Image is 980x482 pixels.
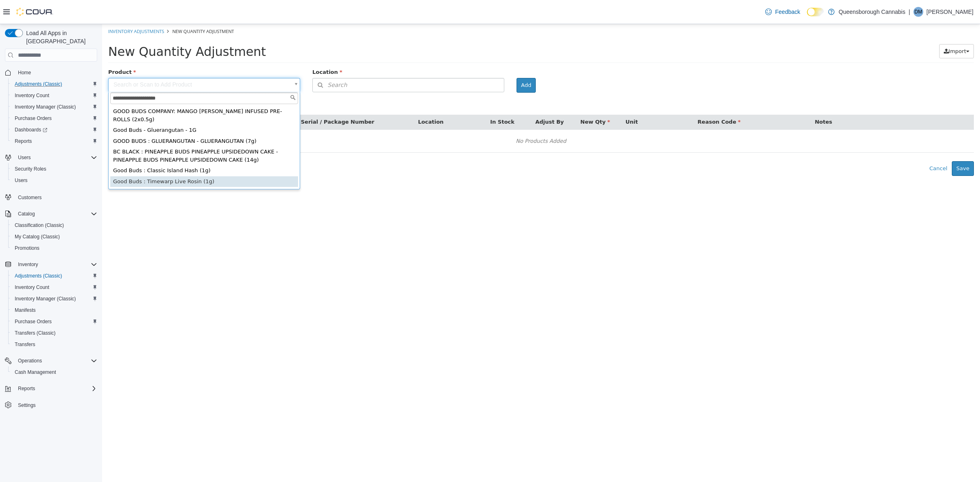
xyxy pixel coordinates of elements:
[8,316,100,327] button: Purchase Orders
[8,101,196,112] div: Good Buds - Gluerangutan - 1G
[2,259,100,270] button: Inventory
[15,369,56,375] span: Cash Management
[15,68,34,78] a: Home
[16,8,53,16] img: Cova
[2,208,100,220] button: Catalog
[11,232,63,242] a: My Catalog (Classic)
[15,384,97,393] span: Reports
[11,175,31,185] a: Users
[2,399,100,411] button: Settings
[15,295,76,302] span: Inventory Manager (Classic)
[11,91,97,100] span: Inventory Count
[11,232,97,242] span: My Catalog (Classic)
[11,164,97,174] span: Security Roles
[15,192,97,202] span: Customers
[8,141,196,152] div: Good Buds : Classic Island Hash (1g)
[8,163,196,174] div: Good Buds : Cookie [DEMOGRAPHIC_DATA] (3.5g)
[11,367,97,377] span: Cash Management
[8,270,100,282] button: Adjustments (Classic)
[8,82,196,101] div: GOOD BUDS COMPANY: MANGO [PERSON_NAME] INFUSED PRE-ROLLS (2x0.5g)
[11,220,67,230] a: Classification (Classic)
[15,400,97,410] span: Settings
[11,113,97,123] span: Purchase Orders
[15,81,62,87] span: Adjustments (Classic)
[8,242,100,254] button: Promotions
[8,135,100,147] button: Reports
[18,261,38,268] span: Inventory
[15,400,39,410] a: Settings
[762,4,803,20] a: Feedback
[11,328,97,338] span: Transfers (Classic)
[15,177,27,184] span: Users
[11,220,97,230] span: Classification (Classic)
[5,63,97,432] nav: Complex example
[8,282,100,293] button: Inventory Count
[11,243,97,253] span: Promotions
[15,356,45,366] button: Operations
[909,7,910,17] p: |
[18,358,42,364] span: Operations
[15,384,38,393] button: Reports
[15,245,40,251] span: Promotions
[11,282,53,292] a: Inventory Count
[15,307,36,313] span: Manifests
[15,193,45,202] a: Customers
[8,112,196,123] div: GOOD BUDS : GLUERANGUTAN - GLUERANGUTAN (7g)
[11,136,35,146] a: Reports
[15,330,56,336] span: Transfers (Classic)
[15,104,76,110] span: Inventory Manager (Classic)
[15,209,97,219] span: Catalog
[11,125,97,135] span: Dashboards
[15,318,52,325] span: Purchase Orders
[11,125,51,135] a: Dashboards
[8,122,196,141] div: BC BLACK : PINEAPPLE BUDS PINEAPPLE UPSIDEDOWN CAKE - PINEAPPLE BUDS PINEAPPLE UPSIDEDOWN CAKE (14g)
[23,29,97,45] span: Load All Apps in [GEOGRAPHIC_DATA]
[913,7,923,17] div: Denise Meng
[18,211,35,217] span: Catalog
[15,356,97,366] span: Operations
[8,220,100,231] button: Classification (Classic)
[8,101,100,113] button: Inventory Manager (Classic)
[18,154,31,161] span: Users
[8,304,100,316] button: Manifests
[8,152,196,163] div: Good Buds : Timewarp Live Rosin (1g)
[11,340,38,349] a: Transfers
[11,243,43,253] a: Promotions
[8,163,100,175] button: Security Roles
[11,113,55,123] a: Purchase Orders
[11,175,97,185] span: Users
[15,233,60,240] span: My Catalog (Classic)
[2,67,100,78] button: Home
[15,115,52,122] span: Purchase Orders
[11,102,79,112] a: Inventory Manager (Classic)
[15,127,47,133] span: Dashboards
[8,231,100,242] button: My Catalog (Classic)
[11,305,97,315] span: Manifests
[775,8,800,16] span: Feedback
[11,282,97,292] span: Inventory Count
[11,164,49,174] a: Security Roles
[11,79,97,89] span: Adjustments (Classic)
[927,7,973,17] p: [PERSON_NAME]
[8,366,100,378] button: Cash Management
[2,383,100,394] button: Reports
[2,191,100,203] button: Customers
[11,317,55,327] a: Purchase Orders
[8,113,100,124] button: Purchase Orders
[11,317,97,327] span: Purchase Orders
[8,339,100,350] button: Transfers
[8,90,100,101] button: Inventory Count
[15,273,62,279] span: Adjustments (Classic)
[11,367,59,377] a: Cash Management
[15,209,38,219] button: Catalog
[15,260,41,269] button: Inventory
[11,328,59,338] a: Transfers (Classic)
[11,340,97,349] span: Transfers
[8,327,100,339] button: Transfers (Classic)
[8,124,100,135] a: Dashboards
[18,385,35,392] span: Reports
[8,175,100,186] button: Users
[2,355,100,366] button: Operations
[11,271,97,281] span: Adjustments (Classic)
